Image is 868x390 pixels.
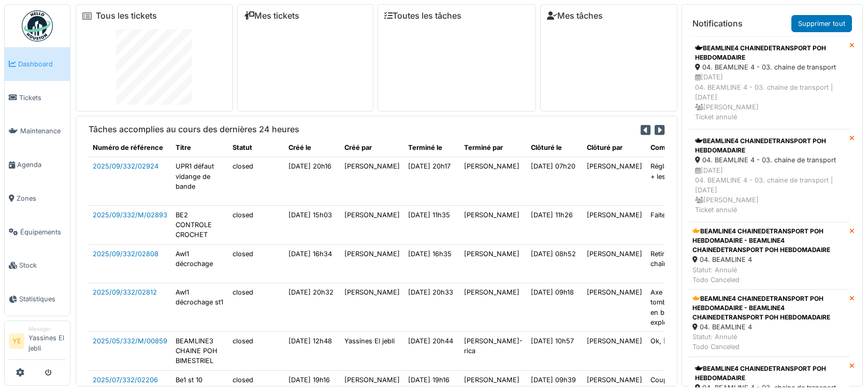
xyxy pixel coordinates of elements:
td: [DATE] 10h57 [527,331,583,370]
td: Axe de la pince tombé car les bagues en bronze ont explosé [646,283,724,332]
td: UPR1 défaut vidange de bande [171,157,228,206]
td: [PERSON_NAME] [460,157,527,206]
div: BEAMLINE4 CHAINEDETRANSPORT POH HEBDOMADAIRE - BEAMLINE4 CHAINEDETRANSPORT POH HEBDOMADAIRE [692,227,845,255]
div: BEAMLINE4 CHAINEDETRANSPORT POH HEBDOMADAIRE [695,364,843,383]
div: 04. BEAMLINE 4 - 03. chaine de transport [695,155,843,165]
h6: Notifications [692,19,743,29]
a: Mes tickets [244,11,299,21]
td: [DATE] 15h03 [284,206,340,245]
td: [DATE] 20h33 [404,283,460,332]
td: Awl1 décrochage st1 [171,283,228,332]
td: [DATE] 20h44 [404,331,460,370]
div: Manager [28,325,66,333]
a: 2025/05/332/M/00859 [93,337,167,345]
th: Statut [228,138,284,157]
td: Faite [DATE] [646,206,724,245]
div: BEAMLINE4 CHAINEDETRANSPORT POH HEBDOMADAIRE [695,44,843,62]
th: Clôturé par [583,138,646,157]
td: closed [228,206,284,245]
td: Retiré le crochet de la chaîne. [646,244,724,283]
img: Badge_color-CXgf-gQk.svg [22,10,53,41]
td: BEAMLINE3 CHAINE POH BIMESTRIEL [171,331,228,370]
div: 04. BEAMLINE 4 [692,255,845,264]
a: Tous les tickets [96,11,157,21]
a: Supprimer tout [791,15,852,32]
span: Agenda [17,160,66,170]
td: Yassines El jebli [340,331,404,370]
th: Terminé le [404,138,460,157]
h6: Tâches accomplies au cours des dernières 24 heures [89,124,299,134]
span: Dashboard [18,59,66,69]
a: Maintenance [5,115,70,148]
span: Tickets [19,93,66,103]
div: 04. BEAMLINE 4 [692,322,845,332]
div: [DATE] 04. BEAMLINE 4 - 03. chaine de transport | [DATE] [PERSON_NAME] Ticket annulé [695,165,843,215]
span: translation missing: fr.notification.todo_canceled [692,276,740,284]
li: Yassines El jebli [28,325,66,357]
td: [PERSON_NAME] [340,283,404,332]
a: Tickets [5,81,70,115]
th: Titre [171,138,228,157]
td: [PERSON_NAME]-rica [460,331,527,370]
span: Maintenance [20,126,66,136]
td: [DATE] 12h48 [284,331,340,370]
td: [PERSON_NAME] [340,244,404,283]
td: [DATE] 20h16 [284,157,340,206]
a: Mes tâches [547,11,603,21]
span: Statistiques [19,294,66,304]
td: [DATE] 11h35 [404,206,460,245]
th: Créé le [284,138,340,157]
td: Ok, [PERSON_NAME] [646,331,724,370]
a: BEAMLINE4 CHAINEDETRANSPORT POH HEBDOMADAIRE - BEAMLINE4 CHAINEDETRANSPORT POH HEBDOMADAIRE 04. B... [688,222,849,289]
td: [PERSON_NAME] [583,331,646,370]
div: BEAMLINE4 CHAINEDETRANSPORT POH HEBDOMADAIRE - BEAMLINE4 CHAINEDETRANSPORT POH HEBDOMADAIRE [692,294,845,322]
a: Stock [5,249,70,283]
td: [DATE] 07h20 [527,157,583,206]
th: Commentaire final [646,138,724,157]
th: Créé par [340,138,404,157]
a: Équipements [5,215,70,249]
div: 04. BEAMLINE 4 - 03. chaine de transport [695,62,843,72]
div: [DATE] 04. BEAMLINE 4 - 03. chaine de transport | [DATE] [PERSON_NAME] Ticket annulé [695,72,843,122]
a: BEAMLINE4 CHAINEDETRANSPORT POH HEBDOMADAIRE 04. BEAMLINE 4 - 03. chaine de transport [DATE]04. B... [688,129,849,222]
td: [DATE] 20h32 [284,283,340,332]
a: Dashboard [5,47,70,81]
a: Agenda [5,148,70,182]
a: Toutes les tâches [384,11,461,21]
a: Zones [5,182,70,215]
td: [DATE] 16h34 [284,244,340,283]
td: [PERSON_NAME] [460,244,527,283]
td: [PERSON_NAME] [583,244,646,283]
td: [PERSON_NAME] [583,206,646,245]
a: BEAMLINE4 CHAINEDETRANSPORT POH HEBDOMADAIRE - BEAMLINE4 CHAINEDETRANSPORT POH HEBDOMADAIRE 04. B... [688,289,849,357]
td: [DATE] 16h35 [404,244,460,283]
a: 2025/09/332/02808 [93,250,158,258]
td: closed [228,244,284,283]
td: BE2 CONTROLE CROCHET [171,206,228,245]
td: closed [228,157,284,206]
a: 2025/09/332/02812 [93,288,157,296]
td: [PERSON_NAME] [583,157,646,206]
a: BEAMLINE4 CHAINEDETRANSPORT POH HEBDOMADAIRE 04. BEAMLINE 4 - 03. chaine de transport [DATE]04. B... [688,36,849,129]
td: [PERSON_NAME] [340,157,404,206]
span: Zones [17,193,66,203]
li: YE [9,333,24,349]
span: translation missing: fr.notification.todo_canceled [692,343,740,351]
th: Numéro de référence [89,138,171,157]
td: closed [228,283,284,332]
th: Terminé par [460,138,527,157]
a: 2025/07/332/02206 [93,376,158,384]
td: [PERSON_NAME] [460,283,527,332]
td: Réglage cellule+ table + les cames. [646,157,724,206]
td: [PERSON_NAME] [340,206,404,245]
span: Équipements [20,227,66,237]
span: Stock [19,260,66,270]
div: Statut: Annulé [692,265,845,285]
a: 2025/09/332/M/02893 [93,211,167,219]
td: [DATE] 20h17 [404,157,460,206]
div: BEAMLINE4 CHAINEDETRANSPORT POH HEBDOMADAIRE [695,136,843,155]
a: 2025/09/332/02924 [93,162,158,170]
td: [DATE] 08h52 [527,244,583,283]
a: Statistiques [5,282,70,316]
div: Statut: Annulé [692,332,845,352]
